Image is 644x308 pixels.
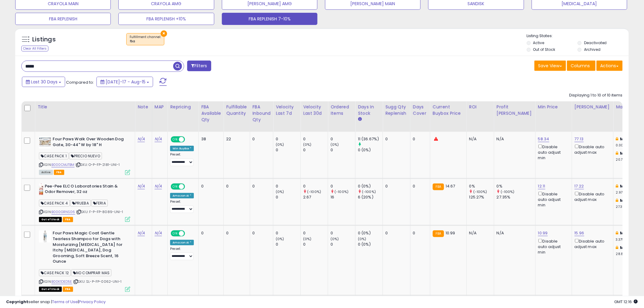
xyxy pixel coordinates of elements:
[171,137,179,142] span: ON
[155,136,162,142] a: N/A
[614,299,638,305] span: 2025-09-16 12:16 GMT
[201,184,219,189] div: 0
[276,147,300,153] div: 0
[52,299,78,305] a: Terms of Use
[331,194,355,200] div: 16
[413,136,425,142] div: 0
[171,184,179,189] span: ON
[138,230,145,236] a: N/A
[497,230,531,236] div: N/A
[575,230,584,236] a: 15.96
[70,200,91,207] span: PRUEBA
[331,147,355,153] div: 0
[575,183,584,189] a: 17.22
[575,191,609,202] div: Disable auto adjust max
[76,209,123,214] span: | SKU: F-P-FP-8089-UNI-1
[39,170,53,175] span: All listings currently available for purchase on Amazon
[331,236,339,241] small: (0%)
[39,136,51,149] img: 51xkBd030YL._SL40_.jpg
[45,184,119,196] b: Pee-Pee ELCO Laboratories Stain & Odor Remover, 32 oz
[276,104,298,117] div: Velocity Last 7d
[303,194,328,200] div: 2.67
[39,287,62,292] span: All listings that are currently out of stock and unavailable for purchase on Amazon
[538,183,545,189] a: 12.11
[620,150,631,156] b: Max:
[138,104,149,110] div: Note
[39,230,51,243] img: 31xHIK31BGL._SL40_.jpg
[39,152,68,159] span: CASE PACK 1
[575,104,611,110] div: [PERSON_NAME]
[538,104,569,110] div: Min Price
[51,279,72,284] a: B00K1DED5E
[39,217,62,222] span: All listings that are currently out of stock and unavailable for purchase on Amazon
[54,170,64,175] span: FBA
[358,236,366,241] small: (0%)
[497,104,533,117] div: Profit [PERSON_NAME]
[171,231,179,236] span: ON
[413,104,428,117] div: Days Cover
[303,184,328,189] div: 0
[469,194,494,200] div: 125.27%
[358,117,362,122] small: Days In Stock.
[358,194,383,200] div: 6 (20%)
[446,183,455,189] span: 14.67
[469,184,494,189] div: 0%
[433,104,464,117] div: Current Buybox Price
[91,200,108,207] span: FERIA
[469,136,489,142] div: N/A
[331,142,339,147] small: (0%)
[161,30,167,37] button: ×
[79,299,106,305] a: Privacy Policy
[130,35,161,44] span: Fulfillment channel :
[303,147,328,153] div: 0
[575,136,584,142] a: 77.13
[276,142,284,147] small: (0%)
[170,193,194,198] div: Amazon AI *
[413,230,425,236] div: 0
[32,35,56,44] h5: Listings
[433,230,444,237] small: FBA
[39,184,130,222] div: ASIN:
[170,152,194,166] div: Preset:
[303,242,328,247] div: 0
[226,104,247,117] div: Fulfillable Quantity
[155,183,162,189] a: N/A
[538,238,567,255] div: Disable auto adjust min
[620,230,629,236] b: Min:
[538,143,567,161] div: Disable auto adjust min
[130,39,161,44] div: fba
[358,184,383,189] div: 0 (0%)
[331,136,355,142] div: 0
[538,136,549,142] a: 58.34
[276,189,284,194] small: (0%)
[138,183,145,189] a: N/A
[358,147,383,153] div: 0 (0%)
[276,184,300,189] div: 0
[53,136,127,149] b: Four Paws Walk Over Wooden Dog Gate, 30-44" W by 18" H
[620,136,629,142] b: Min:
[362,189,376,194] small: (-100%)
[201,104,221,123] div: FBA Available Qty
[385,104,408,117] div: Sugg Qty Replenish
[39,184,43,196] img: 41LfhxUTuuL._SL40_.jpg
[501,189,515,194] small: (-100%)
[51,209,75,215] a: B000GRNS06
[303,142,312,147] small: (0%)
[253,230,269,236] div: 0
[331,104,353,117] div: Ordered Items
[201,136,219,142] div: 38
[433,184,444,190] small: FBA
[567,61,596,71] button: Columns
[170,247,194,261] div: Preset:
[276,230,300,236] div: 0
[184,231,194,236] span: OFF
[118,13,214,25] button: FBA REPLENISH +10%
[303,104,325,117] div: Velocity Last 30d
[385,230,406,236] div: 0
[37,104,132,110] div: Title
[39,269,71,276] span: CASE PACK 12
[584,47,600,52] label: Archived
[63,217,73,222] span: FBA
[69,152,102,159] span: PRECIO NUEVO
[31,79,58,85] span: Last 30 Days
